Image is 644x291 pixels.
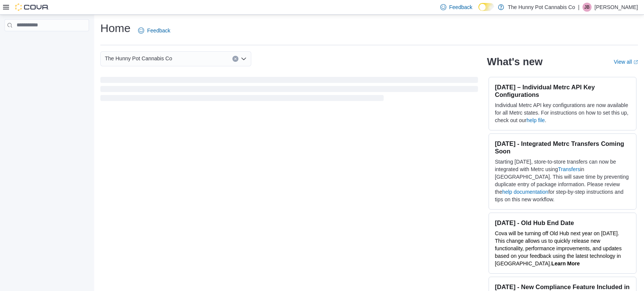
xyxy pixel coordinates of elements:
a: help file [527,117,545,123]
a: Feedback [135,23,173,38]
input: Dark Mode [478,3,494,11]
p: Starting [DATE], store-to-store transfers can now be integrated with Metrc using in [GEOGRAPHIC_D... [495,158,630,203]
span: Cova will be turning off Old Hub next year on [DATE]. This change allows us to quickly release ne... [495,230,622,266]
p: [PERSON_NAME] [595,3,638,12]
span: JB [584,3,590,12]
div: Jessie Britton [583,3,592,12]
nav: Complex example [5,33,89,51]
span: Dark Mode [478,11,479,11]
h3: [DATE] - Old Hub End Date [495,219,630,227]
p: | [578,3,579,12]
h3: [DATE] – Individual Metrc API Key Configurations [495,83,630,98]
a: Learn More [551,260,579,266]
span: Feedback [147,27,170,34]
h3: [DATE] - Integrated Metrc Transfers Coming Soon [495,140,630,155]
span: The Hunny Pot Cannabis Co [105,54,172,63]
p: The Hunny Pot Cannabis Co [508,3,575,12]
p: Individual Metrc API key configurations are now available for all Metrc states. For instructions ... [495,101,630,124]
h2: What's new [487,56,543,68]
button: Clear input [232,56,238,62]
button: Open list of options [241,56,247,62]
a: View allExternal link [614,59,638,65]
svg: External link [633,60,638,64]
a: Transfers [558,166,580,172]
img: Cova [15,3,49,11]
span: Feedback [449,3,472,11]
span: Loading [100,78,478,103]
h1: Home [100,21,131,36]
a: help documentation [502,189,548,195]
